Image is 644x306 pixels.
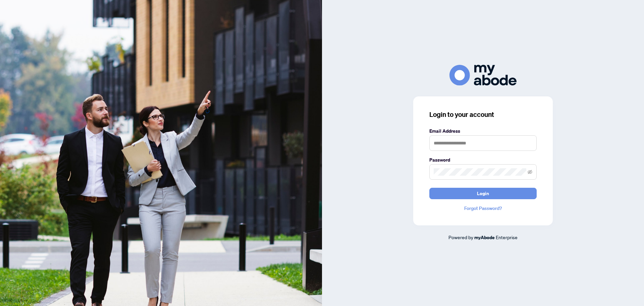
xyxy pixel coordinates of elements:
[496,234,518,240] span: Enterprise
[449,65,517,85] img: ma-logo
[429,205,537,212] a: Forgot Password?
[474,234,495,241] a: myAbode
[477,188,489,199] span: Login
[429,127,537,135] label: Email Address
[429,188,537,199] button: Login
[528,170,532,174] span: eye-invisible
[429,110,537,119] h3: Login to your account
[448,234,473,240] span: Powered by
[429,156,537,164] label: Password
